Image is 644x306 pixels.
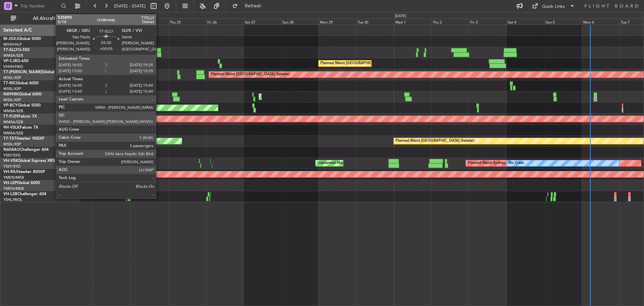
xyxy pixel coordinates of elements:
a: VH-LEPGlobal 6000 [3,181,40,185]
a: VP-BCYGlobal 5000 [3,103,41,107]
button: All Aircraft [7,13,73,24]
div: Planned Maint [GEOGRAPHIC_DATA] (Seletar) [395,136,474,146]
a: M-JGVJGlobal 5000 [3,37,41,41]
div: Thu 2 [431,18,469,25]
div: Tue 23 [93,18,130,25]
span: T7-PJ29 [3,115,18,119]
input: Trip Number [20,1,59,11]
span: VH-L2B [3,192,17,196]
div: Wed 1 [394,18,431,25]
a: WSSL/XSP [3,75,21,80]
div: AOG Maint London ([GEOGRAPHIC_DATA]) [103,70,178,80]
a: WSSL/XSP [3,97,21,102]
div: Fri 26 [206,18,244,25]
a: T7-RICGlobal 6000 [3,81,39,85]
span: N8998K [3,92,19,96]
a: YSSY/SYD [3,153,20,158]
a: N8998KGlobal 6000 [3,92,42,96]
a: WIHH/HLP [3,42,22,47]
span: Refresh [239,4,267,8]
span: [DATE] - [DATE] [114,3,146,9]
a: WMSA/SZB [3,131,23,136]
a: WMSA/SZB [3,120,23,125]
a: VH-RIUHawker 800XP [3,170,45,174]
div: Mon 29 [319,18,356,25]
a: VP-CJRG-650 [3,59,29,63]
span: M-JGVJ [3,37,18,41]
div: Quick Links [542,3,565,10]
div: Planned Maint [GEOGRAPHIC_DATA] ([GEOGRAPHIC_DATA] Intl) [261,92,373,102]
span: 9H-VSLK [3,126,20,130]
a: WMSA/SZB [3,108,23,114]
div: Mon 6 [582,18,620,25]
a: T7-[PERSON_NAME]Global 7500 [3,70,65,74]
a: VH-L2BChallenger 604 [3,192,46,196]
div: [DATE] [81,13,93,19]
div: Planned Maint [GEOGRAPHIC_DATA] (Seletar) [211,70,289,80]
div: Sun 28 [281,18,319,25]
span: T7-RIC [3,81,16,85]
a: YMEN/MEB [3,175,24,180]
a: YMEN/MEB [3,186,24,191]
span: T7-TST [3,137,16,141]
a: WMSA/SZB [3,53,23,58]
div: Fri 3 [469,18,506,25]
a: WSSL/XSP [3,86,21,91]
div: Sat 27 [244,18,281,25]
a: T7-TSTHawker 900XP [3,137,44,141]
button: Quick Links [529,1,578,11]
div: Thu 25 [168,18,206,25]
a: WSSL/XSP [3,142,21,147]
div: No Crew [508,158,524,168]
a: YSHL/WOL [3,197,22,202]
span: VH-LEP [3,181,17,185]
span: VP-BCY [3,103,18,107]
span: T7-[PERSON_NAME] [3,70,42,74]
div: Planned Maint Sydney ([PERSON_NAME] Intl) [468,158,545,168]
a: T7-ELLYG-550 [3,48,30,52]
a: N604AUChallenger 604 [3,148,49,152]
span: T7-ELLY [3,48,18,52]
div: Sun 5 [544,18,582,25]
a: 9H-VSLKFalcon 7X [3,126,38,130]
a: T7-PJ29Falcon 7X [3,115,37,119]
span: All Aircraft [17,16,71,21]
div: Wed 24 [130,18,168,25]
div: Tue 30 [356,18,394,25]
button: Refresh [229,1,269,11]
div: Planned Maint [GEOGRAPHIC_DATA] ([GEOGRAPHIC_DATA] Intl) [320,58,432,69]
div: Sat 4 [506,18,544,25]
span: VP-CJR [3,59,17,63]
a: YSSY/SYD [3,164,20,169]
div: [DATE] [395,13,406,19]
a: VHHH/HKG [3,64,23,69]
span: VH-RIU [3,170,17,174]
span: VH-VSK [3,159,18,163]
div: Unplanned Maint Sydney ([PERSON_NAME] Intl) [317,158,400,168]
a: VH-VSKGlobal Express XRS [3,159,55,163]
div: Planned Maint Sydney ([PERSON_NAME] Intl) [54,158,132,168]
span: N604AU [3,148,20,152]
